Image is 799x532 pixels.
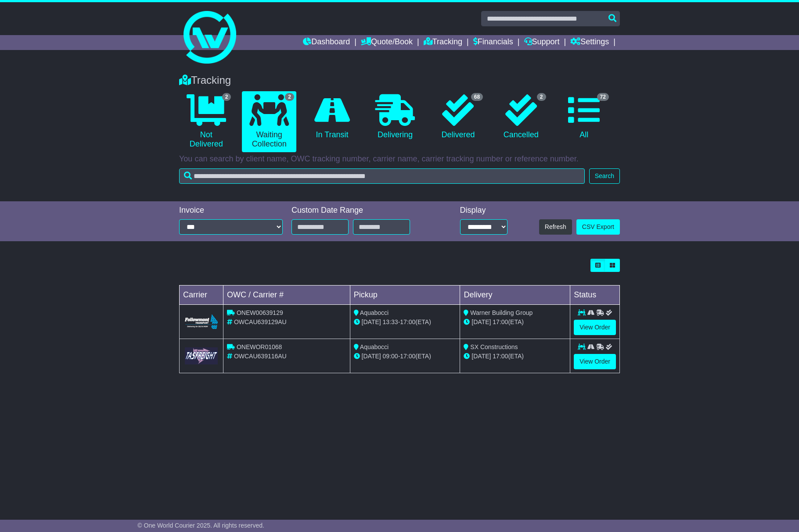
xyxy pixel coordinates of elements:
span: OWCAU639129AU [234,318,287,325]
span: 2 [222,93,231,101]
span: OWCAU639116AU [234,353,287,360]
div: Display [460,206,507,215]
a: Dashboard [303,35,350,50]
a: 2 Not Delivered [179,91,233,152]
span: 17:00 [400,318,415,325]
span: 72 [597,93,609,101]
span: [DATE] [471,353,491,360]
a: 2 Waiting Collection [242,91,296,152]
span: 13:33 [383,318,398,325]
span: [DATE] [362,318,381,325]
div: - (ETA) [354,352,457,361]
span: © One World Courier 2025. All rights reserved. [137,522,264,529]
span: Warner Building Group [470,309,533,316]
span: SX Constructions [470,343,518,350]
div: Invoice [179,206,283,215]
td: Delivery [460,286,570,305]
button: Search [589,168,620,184]
span: 2 [285,93,294,101]
td: Carrier [180,286,223,305]
img: GetCarrierServiceLogo [185,347,218,364]
a: Tracking [424,35,462,50]
a: 68 Delivered [431,91,485,143]
div: (ETA) [464,318,566,327]
div: - (ETA) [354,318,457,327]
span: [DATE] [471,318,491,325]
a: CSV Export [576,219,620,235]
a: Support [524,35,560,50]
span: 17:00 [400,353,415,360]
span: 09:00 [383,353,398,360]
div: (ETA) [464,352,566,361]
a: 2 Cancelled [494,91,548,143]
a: Financials [473,35,513,50]
span: ONEWOR01068 [237,343,282,350]
a: Delivering [368,91,422,143]
a: In Transit [305,91,359,143]
td: OWC / Carrier # [223,286,350,305]
p: You can search by client name, OWC tracking number, carrier name, carrier tracking number or refe... [179,154,620,164]
img: Followmont_Transport.png [185,314,218,329]
a: Quote/Book [361,35,413,50]
a: 72 All [557,91,611,143]
a: Settings [570,35,609,50]
span: 68 [471,93,483,101]
div: Tracking [175,74,624,87]
span: Aquabocci [360,309,389,316]
span: 17:00 [493,353,508,360]
span: 17:00 [493,318,508,325]
button: Refresh [539,219,572,235]
span: Aquabocci [360,343,389,350]
td: Pickup [350,286,460,305]
span: [DATE] [362,353,381,360]
span: ONEW00639129 [237,309,283,316]
td: Status [570,286,620,305]
div: Custom Date Range [292,206,432,215]
a: View Order [574,320,616,335]
a: View Order [574,354,616,369]
span: 2 [537,93,546,101]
